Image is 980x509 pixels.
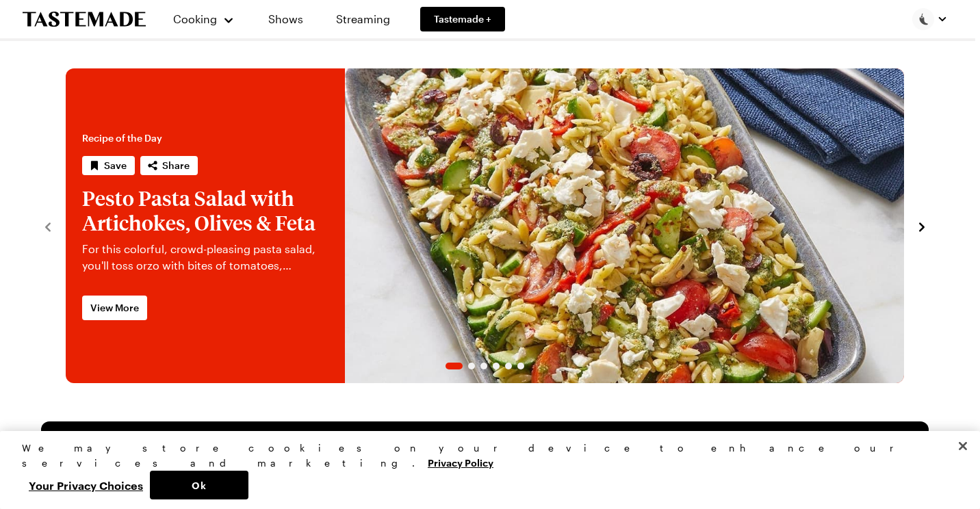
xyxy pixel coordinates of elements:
[150,471,248,499] button: Ok
[22,441,946,499] div: Privacy
[22,471,150,499] button: Your Privacy Choices
[428,456,493,469] a: More information about your privacy, opens in a new tab
[22,441,946,471] div: We may store cookies on your device to enhance our services and marketing.
[948,431,978,461] button: Close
